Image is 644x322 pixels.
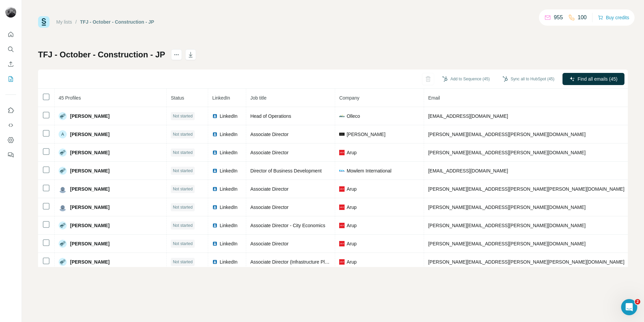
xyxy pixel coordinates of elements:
span: Olleco [347,113,360,119]
span: [PERSON_NAME][EMAIL_ADDRESS][PERSON_NAME][PERSON_NAME][DOMAIN_NAME] [428,186,624,192]
img: LinkedIn logo [212,132,218,137]
button: Use Surfe API [5,119,16,131]
img: Avatar [59,203,67,211]
span: [PERSON_NAME] [70,131,109,138]
span: LinkedIn [220,113,237,119]
span: [PERSON_NAME][EMAIL_ADDRESS][PERSON_NAME][DOMAIN_NAME] [428,241,586,246]
span: Arup [347,149,357,156]
span: Arup [347,222,357,229]
img: company-logo [339,133,345,135]
span: Not started [173,131,193,137]
img: LinkedIn logo [212,259,218,265]
span: Director of Business Development [250,168,322,173]
span: Mowlem International [347,167,391,174]
span: Not started [173,241,193,247]
span: Not started [173,186,193,192]
img: Avatar [59,112,67,120]
span: LinkedIn [220,240,237,247]
img: Avatar [59,185,67,193]
span: [PERSON_NAME][EMAIL_ADDRESS][PERSON_NAME][DOMAIN_NAME] [428,150,586,155]
img: Avatar [59,258,67,266]
span: Not started [173,222,193,229]
span: Associate Director [250,150,289,155]
span: [PERSON_NAME] [70,240,109,247]
span: Associate Director (Infrastructure Planning) [250,259,341,265]
button: Add to Sequence (45) [438,74,494,84]
img: LinkedIn logo [212,150,218,155]
span: Company [339,95,359,101]
span: 45 Profiles [59,95,81,101]
button: Buy credits [598,13,629,22]
p: 955 [554,14,563,22]
span: LinkedIn [212,95,230,101]
span: LinkedIn [220,167,237,174]
button: Find all emails (45) [562,73,624,85]
iframe: Intercom live chat [621,299,637,315]
img: LinkedIn logo [212,205,218,210]
button: Use Surfe on LinkedIn [5,104,16,116]
span: Head of Operations [250,113,291,119]
span: [EMAIL_ADDRESS][DOMAIN_NAME] [428,168,508,173]
img: company-logo [339,259,345,265]
span: Arup [347,204,357,211]
span: Associate Director [250,205,289,210]
img: company-logo [339,150,345,155]
span: Associate Director [250,186,289,192]
span: Status [171,95,184,101]
span: LinkedIn [220,204,237,211]
span: Associate Director [250,241,289,246]
span: Not started [173,113,193,119]
span: 2 [635,299,640,304]
div: TFJ - October - Construction - JP [80,19,154,25]
button: Search [5,43,16,55]
span: [PERSON_NAME][EMAIL_ADDRESS][PERSON_NAME][PERSON_NAME][DOMAIN_NAME] [428,259,624,265]
span: [PERSON_NAME][EMAIL_ADDRESS][PERSON_NAME][DOMAIN_NAME] [428,132,586,137]
img: LinkedIn logo [212,241,218,246]
span: [PERSON_NAME] [70,259,109,265]
img: company-logo [339,205,345,210]
img: Surfe Logo [38,16,50,28]
span: [PERSON_NAME] [347,131,385,138]
span: [PERSON_NAME] [70,149,109,156]
span: Arup [347,240,357,247]
span: LinkedIn [220,131,237,138]
img: Avatar [59,221,67,230]
img: company-logo [339,168,345,173]
span: [PERSON_NAME][EMAIL_ADDRESS][PERSON_NAME][DOMAIN_NAME] [428,223,586,228]
button: actions [171,49,182,60]
div: A [59,130,67,138]
li: / [75,19,77,25]
img: Avatar [59,149,67,157]
span: Not started [173,168,193,174]
button: Quick start [5,28,16,41]
img: company-logo [339,223,345,228]
img: Avatar [59,240,67,248]
span: LinkedIn [220,149,237,156]
img: LinkedIn logo [212,223,218,228]
img: LinkedIn logo [212,186,218,192]
span: Find all emails (45) [578,76,617,82]
span: Arup [347,186,357,192]
img: LinkedIn logo [212,168,218,173]
img: Avatar [5,7,16,18]
span: Job title [250,95,266,101]
span: [PERSON_NAME] [70,167,109,174]
button: Sync all to HubSpot (45) [498,74,559,84]
span: Arup [347,259,357,265]
img: Avatar [59,167,67,175]
span: LinkedIn [220,259,237,265]
img: company-logo [339,186,345,192]
img: LinkedIn logo [212,113,218,119]
a: My lists [56,19,72,25]
span: Email [428,95,440,101]
span: Associate Director - City Economics [250,223,325,228]
span: [PERSON_NAME] [70,204,109,211]
span: Not started [173,204,193,210]
button: Dashboard [5,134,16,146]
span: LinkedIn [220,222,237,229]
span: [PERSON_NAME] [70,222,109,229]
button: Enrich CSV [5,58,16,70]
span: Not started [173,150,193,156]
span: [PERSON_NAME][EMAIL_ADDRESS][PERSON_NAME][DOMAIN_NAME] [428,205,586,210]
span: [PERSON_NAME] [70,186,109,192]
